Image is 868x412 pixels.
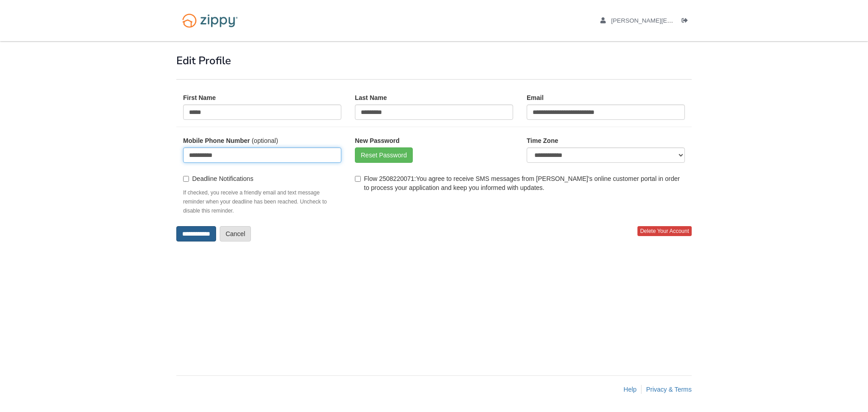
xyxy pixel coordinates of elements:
input: Deadline Notifications [183,176,189,182]
input: First Name [183,104,341,120]
label: Time Zone [527,136,558,145]
a: Log out [682,17,692,26]
label: First Name [183,93,216,102]
a: edit profile [600,17,815,26]
label: Last Name [355,93,387,102]
span: jason.p.wilkinson@gmail.com [611,17,815,24]
small: If checked, you receive a friendly email and text message reminder when your deadline has been re... [183,189,327,214]
label: Mobile Phone Number [183,136,250,145]
label: Deadline Notifications [183,174,253,183]
a: Privacy & Terms [646,386,692,393]
a: Help [623,386,637,393]
span: Delete Your Account [637,226,692,236]
img: Logo [176,9,244,32]
span: (optional) [252,137,278,144]
a: Reset Password [355,147,413,163]
span: Flow 2508220071 [364,175,414,182]
input: Flow 2508220071:You agree to receive SMS messages from [PERSON_NAME]'s online customer portal in ... [355,176,361,182]
input: Email Address [527,104,685,120]
a: Cancel [220,226,251,242]
label: : [355,174,685,192]
input: Last Name [355,104,513,120]
input: Mobile Phone [183,147,341,163]
h1: Edit Profile [176,55,692,66]
label: Email [527,93,543,102]
label: New Password [355,136,513,145]
select: Time Zone [527,147,685,163]
span: You agree to receive SMS messages from [PERSON_NAME]'s online customer portal in order to process... [364,175,680,191]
